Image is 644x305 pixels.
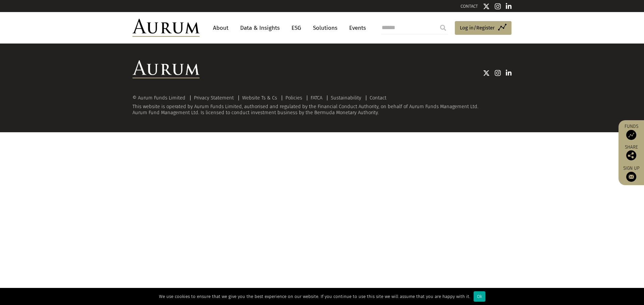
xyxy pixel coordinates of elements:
[495,3,501,10] img: Instagram icon
[483,70,490,76] img: Twitter icon
[237,22,283,34] a: Data & Insights
[194,95,234,101] a: Privacy Statement
[436,21,450,34] input: Submit
[132,60,200,78] img: Aurum Logo
[455,21,512,35] a: Log in/Register
[132,95,189,100] div: © Aurum Funds Limited
[461,4,478,9] a: CONTACT
[626,130,636,140] img: Access Funds
[346,22,366,34] a: Events
[288,22,305,34] a: ESG
[132,95,512,116] div: This website is operated by Aurum Funds Limited, authorised and regulated by the Financial Conduc...
[460,24,495,32] span: Log in/Register
[483,3,490,10] img: Twitter icon
[370,95,386,101] a: Contact
[310,22,341,34] a: Solutions
[285,95,302,101] a: Policies
[242,95,277,101] a: Website Ts & Cs
[210,22,232,34] a: About
[132,19,200,37] img: Aurum
[495,70,501,76] img: Instagram icon
[311,95,322,101] a: FATCA
[506,70,512,76] img: Linkedin icon
[331,95,361,101] a: Sustainability
[622,124,641,140] a: Funds
[506,3,512,10] img: Linkedin icon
